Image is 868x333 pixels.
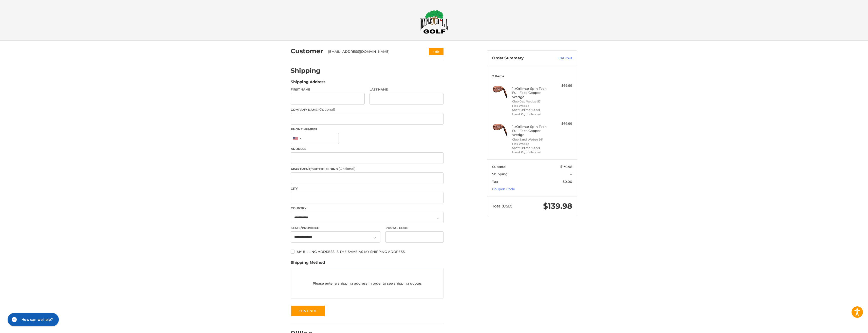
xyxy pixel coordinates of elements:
[512,108,551,112] li: Shaft Orlimar Steel
[492,74,572,78] h3: 2 Items
[492,56,547,61] h3: Order Summary
[291,226,380,230] label: State/Province
[291,147,444,151] label: Address
[291,127,444,132] label: Phone Number
[492,165,506,169] span: Subtotal
[492,187,515,191] a: Coupon Code
[429,48,444,55] button: Edit
[543,201,572,211] span: $139.98
[492,204,512,208] span: Total (USD)
[291,79,325,87] legend: Shipping Address
[512,99,551,104] li: Club Gap Wedge 52°
[291,166,444,171] label: Apartment/Suite/Building
[291,47,323,55] h2: Customer
[291,107,444,112] label: Company Name
[291,133,303,144] div: United States: +1
[385,226,444,230] label: Postal Code
[552,83,572,88] div: $69.99
[291,87,365,92] label: First Name
[512,104,551,108] li: Flex Wedge
[328,49,419,54] div: [EMAIL_ADDRESS][DOMAIN_NAME]
[512,150,551,154] li: Hand Right-Handed
[512,125,551,137] h4: 1 x Orlimar Spin Tech Full Face Copper Wedge
[339,167,355,171] small: (Optional)
[547,56,572,61] a: Edit Cart
[370,87,444,92] label: Last Name
[291,305,325,317] button: Continue
[512,146,551,150] li: Shaft Orlimar Steel
[492,172,508,176] span: Shipping
[420,10,448,34] img: Maple Hill Golf
[291,250,444,254] label: My billing address is the same as my shipping address.
[291,67,321,75] h2: Shipping
[291,186,444,191] label: City
[560,165,572,169] span: $139.98
[512,142,551,146] li: Flex Wedge
[512,137,551,142] li: Club Sand Wedge 56°
[570,172,572,176] span: --
[5,311,60,328] iframe: Gorgias live chat messenger
[512,86,551,99] h4: 1 x Orlimar Spin Tech Full Face Copper Wedge
[512,112,551,116] li: Hand Right-Handed
[291,260,325,268] legend: Shipping Method
[291,278,443,288] p: Please enter a shipping address in order to see shipping quotes
[563,180,572,184] span: $0.00
[492,180,498,184] span: Tax
[291,206,444,211] label: Country
[552,121,572,126] div: $69.99
[318,107,335,111] small: (Optional)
